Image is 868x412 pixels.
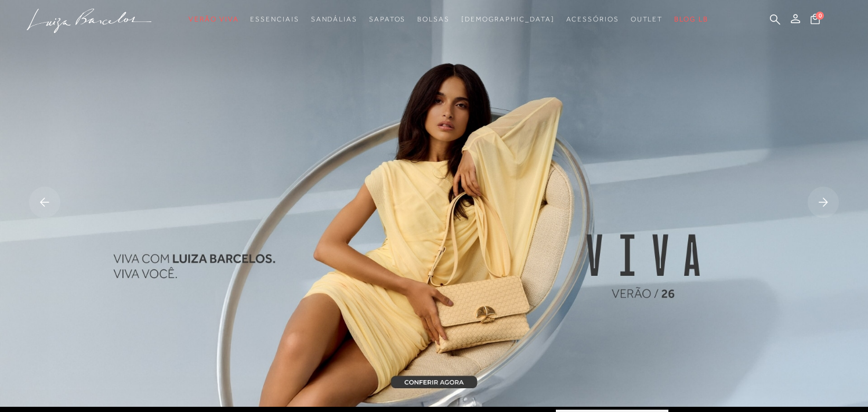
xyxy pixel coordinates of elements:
span: [DEMOGRAPHIC_DATA] [461,15,555,23]
span: Sandálias [311,15,357,23]
a: categoryNavScreenReaderText [311,9,357,30]
a: categoryNavScreenReaderText [250,9,299,30]
a: BLOG LB [674,9,708,30]
button: 0 [807,13,823,28]
span: Bolsas [417,15,450,23]
a: categoryNavScreenReaderText [417,9,450,30]
span: 0 [816,12,824,20]
span: Outlet [631,15,663,23]
span: BLOG LB [674,15,708,23]
a: categoryNavScreenReaderText [369,9,406,30]
span: Essenciais [250,15,299,23]
a: categoryNavScreenReaderText [566,9,619,30]
span: Sapatos [369,15,406,23]
span: Verão Viva [189,15,238,23]
a: noSubCategoriesText [461,9,555,30]
span: Acessórios [566,15,619,23]
a: categoryNavScreenReaderText [189,9,238,30]
a: categoryNavScreenReaderText [631,9,663,30]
